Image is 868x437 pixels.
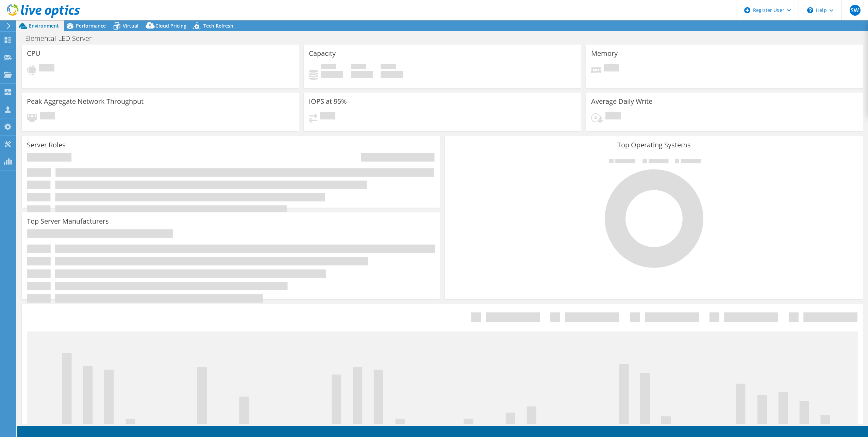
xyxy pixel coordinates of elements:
[309,98,347,105] h3: IOPS at 95%
[381,71,403,78] h4: 0 GiB
[321,71,343,78] h4: 0 GiB
[605,112,621,121] span: Pending
[321,64,336,71] span: Used
[807,7,813,13] svg: \n
[450,141,858,149] h3: Top Operating Systems
[351,64,366,71] span: Free
[591,98,652,105] h3: Average Daily Write
[39,64,54,73] span: Pending
[351,71,373,78] h4: 0 GiB
[381,64,396,71] span: Total
[309,50,336,57] h3: Capacity
[27,217,109,225] h3: Top Server Manufacturers
[604,64,619,73] span: Pending
[22,35,102,42] h1: Elemental-LED-Server
[123,22,138,29] span: Virtual
[27,141,66,149] h3: Server Roles
[850,5,861,16] span: SW
[76,22,106,29] span: Performance
[203,22,233,29] span: Tech Refresh
[27,50,40,57] h3: CPU
[40,112,55,121] span: Pending
[320,112,335,121] span: Pending
[29,22,59,29] span: Environment
[27,98,144,105] h3: Peak Aggregate Network Throughput
[591,50,618,57] h3: Memory
[155,22,186,29] span: Cloud Pricing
